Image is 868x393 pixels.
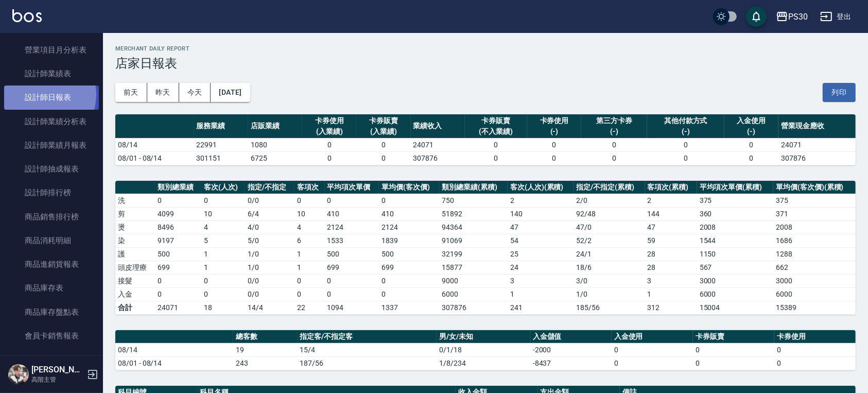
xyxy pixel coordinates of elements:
[645,287,697,301] td: 1
[233,330,298,344] th: 總客數
[115,207,155,220] td: 剪
[147,83,179,102] button: 昨天
[437,330,530,344] th: 男/女/未知
[581,151,647,165] td: 0
[697,207,774,220] td: 360
[467,115,525,126] div: 卡券販賣
[439,261,508,274] td: 15877
[31,365,84,375] h5: [PERSON_NAME]
[155,181,201,194] th: 類別總業績
[379,301,439,314] td: 1337
[697,234,774,247] td: 1544
[574,220,645,234] td: 47 / 0
[4,38,99,62] a: 營業項目月分析表
[115,138,194,151] td: 08/14
[645,247,697,261] td: 28
[115,83,147,102] button: 前天
[697,301,774,314] td: 15004
[530,330,612,344] th: 入金儲值
[4,157,99,181] a: 設計師抽成報表
[508,194,574,207] td: 2
[155,194,201,207] td: 0
[727,115,776,126] div: 入金使用
[773,194,856,207] td: 375
[724,138,778,151] td: 0
[574,234,645,247] td: 52 / 2
[325,247,379,261] td: 500
[325,220,379,234] td: 2124
[325,261,379,274] td: 699
[645,274,697,287] td: 3
[201,207,245,220] td: 10
[773,181,856,194] th: 單均價(客次價)(累積)
[379,194,439,207] td: 0
[155,287,201,301] td: 0
[201,181,245,194] th: 客次(人次)
[8,364,29,385] img: Person
[245,207,294,220] td: 6 / 4
[788,10,808,23] div: PS30
[194,151,248,165] td: 301151
[179,83,211,102] button: 今天
[437,356,530,370] td: 1/8/234
[574,287,645,301] td: 1 / 0
[574,274,645,287] td: 3 / 0
[612,343,693,356] td: 0
[201,287,245,301] td: 0
[4,348,99,371] a: 服務扣項明細表
[211,83,250,102] button: [DATE]
[508,247,574,261] td: 25
[201,274,245,287] td: 0
[298,356,437,370] td: 187/56
[201,234,245,247] td: 5
[294,274,325,287] td: 0
[294,234,325,247] td: 6
[773,234,856,247] td: 1686
[439,181,508,194] th: 類別總業績(累積)
[325,301,379,314] td: 1094
[508,207,574,220] td: 140
[294,287,325,301] td: 0
[693,343,774,356] td: 0
[465,151,527,165] td: 0
[325,181,379,194] th: 平均項次單價
[773,207,856,220] td: 371
[645,181,697,194] th: 客項次(累積)
[773,274,856,287] td: 3000
[778,138,856,151] td: 24071
[439,194,508,207] td: 750
[508,301,574,314] td: 241
[530,115,579,126] div: 卡券使用
[115,220,155,234] td: 燙
[201,220,245,234] td: 4
[294,247,325,261] td: 1
[772,6,812,27] button: PS30
[245,261,294,274] td: 1 / 0
[31,375,84,384] p: 高階主管
[411,114,465,139] th: 業績收入
[650,126,722,137] div: (-)
[155,247,201,261] td: 500
[530,356,612,370] td: -8437
[155,207,201,220] td: 4099
[746,6,767,27] button: save
[774,343,856,356] td: 0
[155,301,201,314] td: 24071
[115,247,155,261] td: 護
[4,300,99,324] a: 商品庫存盤點表
[356,151,410,165] td: 0
[325,194,379,207] td: 0
[508,287,574,301] td: 1
[194,114,248,139] th: 服務業績
[4,181,99,204] a: 設計師排行榜
[439,274,508,287] td: 9000
[778,114,856,139] th: 營業現金應收
[4,229,99,252] a: 商品消耗明細
[115,356,233,370] td: 08/01 - 08/14
[773,261,856,274] td: 662
[773,220,856,234] td: 2008
[437,343,530,356] td: 0/1/18
[584,115,645,126] div: 第三方卡券
[305,126,354,137] div: (入業績)
[4,205,99,229] a: 商品銷售排行榜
